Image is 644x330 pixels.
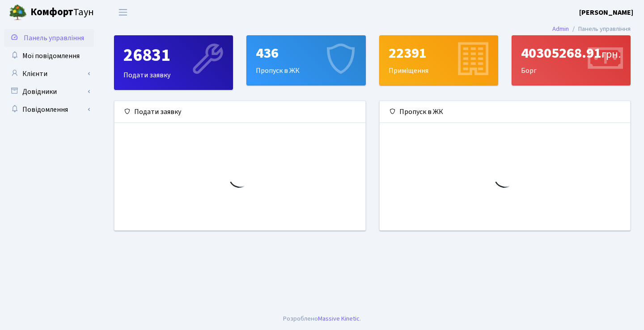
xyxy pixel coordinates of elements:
[4,29,94,47] a: Панель управління
[114,101,365,123] div: Подати заявку
[4,47,94,65] a: Мої повідомлення
[318,314,360,323] a: Massive Kinetic
[4,83,94,101] a: Довідники
[24,33,84,43] span: Панель управління
[123,45,224,66] div: 26831
[380,36,498,85] div: Приміщення
[389,45,489,62] div: 22391
[552,24,569,34] a: Admin
[22,51,80,61] span: Мої повідомлення
[579,8,633,17] b: [PERSON_NAME]
[112,5,134,20] button: Переключити навігацію
[380,101,631,123] div: Пропуск в ЖК
[30,5,73,19] b: Комфорт
[114,35,233,90] a: 26831Подати заявку
[30,5,94,20] span: Таун
[512,36,630,85] div: Борг
[246,35,365,85] a: 436Пропуск в ЖК
[539,20,644,38] nav: breadcrumb
[569,24,631,34] li: Панель управління
[4,65,94,83] a: Клієнти
[114,36,233,89] div: Подати заявку
[579,7,633,18] a: [PERSON_NAME]
[247,36,365,85] div: Пропуск в ЖК
[521,45,621,62] div: 40305268.91
[4,101,94,118] a: Повідомлення
[256,45,356,62] div: 436
[379,35,498,85] a: 22391Приміщення
[9,4,27,21] img: logo.png
[283,314,361,324] div: Розроблено .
